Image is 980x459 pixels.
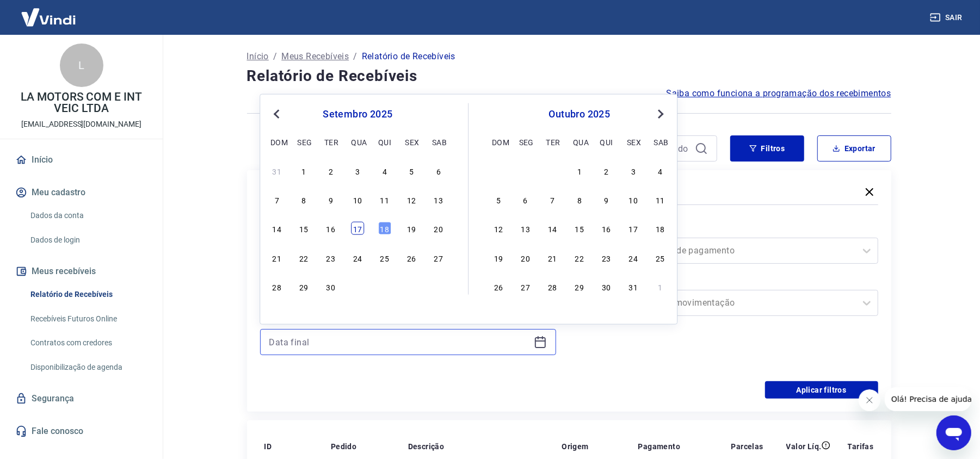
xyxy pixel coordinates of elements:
[432,222,445,235] div: Choose sábado, 20 de setembro de 2025
[432,135,445,148] div: sab
[324,251,337,264] div: Choose terça-feira, 23 de setembro de 2025
[859,389,880,411] iframe: Fechar mensagem
[546,135,559,148] div: ter
[638,441,681,452] p: Pagamento
[492,193,505,206] div: Choose domingo, 5 de outubro de 2025
[269,334,529,350] input: Data final
[297,222,310,235] div: Choose segunda-feira, 15 de setembro de 2025
[324,164,337,177] div: Choose terça-feira, 2 de setembro de 2025
[405,193,418,206] div: Choose sexta-feira, 12 de setembro de 2025
[654,164,667,177] div: Choose sábado, 4 de outubro de 2025
[885,387,971,411] iframe: Mensagem da empresa
[573,222,586,235] div: Choose quarta-feira, 15 de outubro de 2025
[432,164,445,177] div: Choose sábado, 6 de setembro de 2025
[405,222,418,235] div: Choose sexta-feira, 19 de setembro de 2025
[324,222,337,235] div: Choose terça-feira, 16 de setembro de 2025
[573,193,586,206] div: Choose quarta-feira, 8 de outubro de 2025
[21,119,141,130] p: [EMAIL_ADDRESS][DOMAIN_NAME]
[269,163,446,294] div: month 2025-09
[573,251,586,264] div: Choose quarta-feira, 22 de outubro de 2025
[297,280,310,293] div: Choose segunda-feira, 29 de setembro de 2025
[491,163,669,294] div: month 2025-10
[627,193,640,206] div: Choose sexta-feira, 10 de outubro de 2025
[584,222,876,235] label: Forma de Pagamento
[13,419,150,443] a: Fale conosco
[26,229,150,251] a: Dados de login
[667,87,891,100] span: Saiba como funciona a programação dos recebimentos
[600,135,613,148] div: qui
[654,193,667,206] div: Choose sábado, 11 de outubro de 2025
[627,280,640,293] div: Choose sexta-feira, 31 de outubro de 2025
[432,193,445,206] div: Choose sábado, 13 de setembro de 2025
[519,222,532,235] div: Choose segunda-feira, 13 de outubro de 2025
[324,135,337,148] div: ter
[378,251,391,264] div: Choose quinta-feira, 25 de setembro de 2025
[519,251,532,264] div: Choose segunda-feira, 20 de outubro de 2025
[7,8,91,16] span: Olá! Precisa de ajuda?
[730,135,804,162] button: Filtros
[408,441,445,452] p: Descrição
[765,381,878,399] button: Aplicar filtros
[573,164,586,177] div: Choose quarta-feira, 1 de outubro de 2025
[546,193,559,206] div: Choose terça-feira, 7 de outubro de 2025
[519,280,532,293] div: Choose segunda-feira, 27 de outubro de 2025
[13,148,150,172] a: Início
[519,164,532,177] div: Choose segunda-feira, 29 de setembro de 2025
[324,193,337,206] div: Choose terça-feira, 9 de setembro de 2025
[731,441,763,452] p: Parcelas
[351,193,364,206] div: Choose quarta-feira, 10 de setembro de 2025
[573,280,586,293] div: Choose quarta-feira, 29 de outubro de 2025
[264,441,272,452] p: ID
[584,275,876,288] label: Tipo de Movimentação
[936,415,971,450] iframe: Botão para abrir a janela de mensagens
[546,222,559,235] div: Choose terça-feira, 14 de outubro de 2025
[297,135,310,148] div: seg
[60,44,103,87] div: L
[26,356,150,379] a: Disponibilização de agenda
[324,280,337,293] div: Choose terça-feira, 30 de setembro de 2025
[848,441,874,452] p: Tarifas
[297,193,310,206] div: Choose segunda-feira, 8 de setembro de 2025
[378,280,391,293] div: Choose quinta-feira, 2 de outubro de 2025
[654,222,667,235] div: Choose sábado, 18 de outubro de 2025
[405,280,418,293] div: Choose sexta-feira, 3 de outubro de 2025
[378,193,391,206] div: Choose quinta-feira, 11 de setembro de 2025
[270,135,283,148] div: dom
[600,280,613,293] div: Choose quinta-feira, 30 de outubro de 2025
[432,251,445,264] div: Choose sábado, 27 de setembro de 2025
[351,280,364,293] div: Choose quarta-feira, 1 de outubro de 2025
[786,441,822,452] p: Valor Líq.
[519,135,532,148] div: seg
[492,280,505,293] div: Choose domingo, 26 de outubro de 2025
[627,251,640,264] div: Choose sexta-feira, 24 de outubro de 2025
[270,222,283,235] div: Choose domingo, 14 de setembro de 2025
[600,251,613,264] div: Choose quinta-feira, 23 de outubro de 2025
[378,222,391,235] div: Choose quinta-feira, 18 de setembro de 2025
[26,283,150,306] a: Relatório de Recebíveis
[297,251,310,264] div: Choose segunda-feira, 22 de setembro de 2025
[13,259,150,283] button: Meus recebíveis
[405,251,418,264] div: Choose sexta-feira, 26 de setembro de 2025
[492,222,505,235] div: Choose domingo, 12 de outubro de 2025
[247,50,269,63] a: Início
[9,91,154,114] p: LA MOTORS COM E INT VEIC LTDA
[26,332,150,354] a: Contratos com credores
[378,164,391,177] div: Choose quinta-feira, 4 de setembro de 2025
[353,50,357,63] p: /
[928,8,967,28] button: Sair
[351,135,364,148] div: qua
[270,164,283,177] div: Choose domingo, 31 de agosto de 2025
[627,164,640,177] div: Choose sexta-feira, 3 de outubro de 2025
[405,135,418,148] div: sex
[270,193,283,206] div: Choose domingo, 7 de setembro de 2025
[281,50,349,63] a: Meus Recebíveis
[26,308,150,330] a: Recebíveis Futuros Online
[269,108,446,121] div: setembro 2025
[600,193,613,206] div: Choose quinta-feira, 9 de outubro de 2025
[627,222,640,235] div: Choose sexta-feira, 17 de outubro de 2025
[13,181,150,204] button: Meu cadastro
[654,251,667,264] div: Choose sábado, 25 de outubro de 2025
[247,65,891,87] h4: Relatório de Recebíveis
[546,251,559,264] div: Choose terça-feira, 21 de outubro de 2025
[492,251,505,264] div: Choose domingo, 19 de outubro de 2025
